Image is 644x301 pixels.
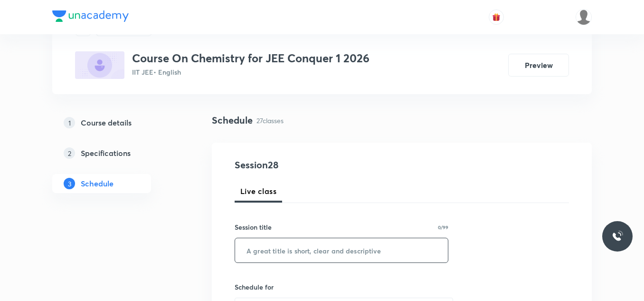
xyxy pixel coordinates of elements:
[212,113,253,127] h4: Schedule
[81,147,131,159] h5: Specifications
[52,144,181,163] a: 2Specifications
[256,116,284,126] p: 27 classes
[75,51,124,79] img: 74F6A17E-99C8-4237-9553-675A7A67341E_plus.png
[64,147,75,159] p: 2
[52,10,129,24] a: Company Logo
[52,113,181,132] a: 1Course details
[235,222,272,232] h6: Session title
[81,117,132,128] h5: Course details
[235,238,448,262] input: A great title is short, clear and descriptive
[52,10,129,22] img: Company Logo
[132,51,369,65] h3: Course On Chemistry for JEE Conquer 1 2026
[132,67,369,77] p: IIT JEE • English
[235,282,448,292] h6: Schedule for
[489,10,504,25] button: avatar
[576,9,592,25] img: Saniya Tarannum
[64,117,75,128] p: 1
[64,178,75,189] p: 3
[612,231,623,242] img: ttu
[81,178,114,189] h5: Schedule
[492,13,501,21] img: avatar
[235,158,408,172] h4: Session 28
[508,54,569,77] button: Preview
[240,185,276,197] span: Live class
[438,225,448,230] p: 0/99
